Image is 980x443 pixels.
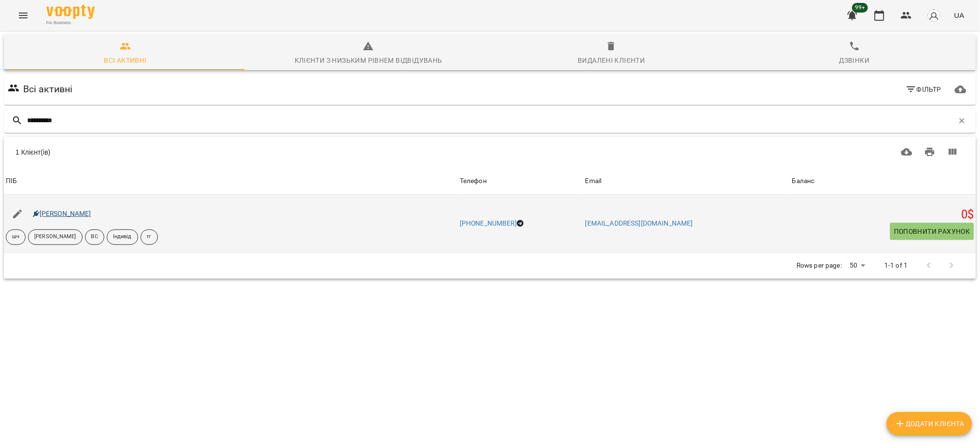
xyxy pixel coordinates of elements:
[6,175,456,187] span: ПІБ
[792,207,974,222] h5: 0 $
[792,175,974,187] span: Баланс
[792,175,815,187] div: Sort
[852,3,868,13] span: 99+
[104,55,146,66] div: Всі активні
[919,141,942,164] button: Друк
[46,5,95,19] img: Voopty Logo
[141,229,158,245] div: тг
[927,9,941,22] img: avatar_s.png
[792,175,815,187] div: Баланс
[6,175,17,187] div: ПІБ
[941,141,965,164] button: Вигляд колонок
[902,81,946,98] button: Фільтр
[107,229,138,245] div: Індивід
[28,229,82,245] div: [PERSON_NAME]
[460,175,582,187] span: Телефон
[91,233,98,241] p: ВС
[460,175,487,187] div: Телефон
[460,219,517,227] a: [PHONE_NUMBER]
[33,210,91,217] a: [PERSON_NAME]
[951,6,968,24] button: UA
[885,261,908,271] p: 1-1 of 1
[895,141,919,164] button: Завантажити CSV
[34,233,76,241] p: [PERSON_NAME]
[12,233,19,241] p: шч
[796,261,842,271] p: Rows per page:
[460,175,487,187] div: Sort
[906,84,942,95] span: Фільтр
[890,223,974,240] button: Поповнити рахунок
[585,219,693,227] a: [EMAIL_ADDRESS][DOMAIN_NAME]
[578,55,645,66] div: Видалені клієнти
[85,229,104,245] div: ВС
[113,233,132,241] p: Індивід
[846,258,869,272] div: 50
[23,82,73,97] h6: Всі активні
[4,137,976,168] div: Table Toolbar
[295,55,442,66] div: Клієнти з низьким рівнем відвідувань
[839,55,870,66] div: Дзвінки
[6,229,26,245] div: шч
[15,147,473,157] div: 1 Клієнт(ів)
[147,233,152,241] p: тг
[12,4,35,27] button: Menu
[6,175,17,187] div: Sort
[585,175,602,187] div: Sort
[585,175,602,187] div: Email
[585,175,788,187] span: Email
[954,10,965,20] span: UA
[894,226,970,237] span: Поповнити рахунок
[46,20,95,26] span: For Business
